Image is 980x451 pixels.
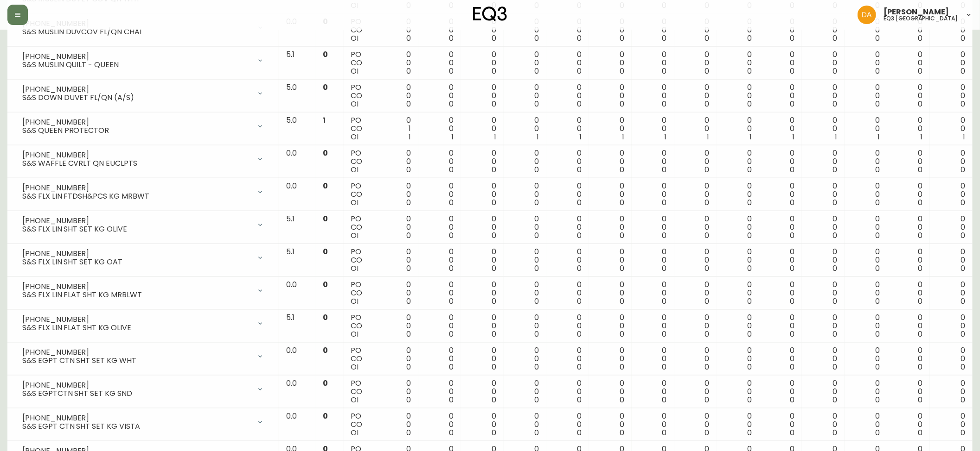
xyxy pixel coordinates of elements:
[833,263,837,274] span: 0
[662,66,667,76] span: 0
[852,83,880,108] div: 0 0
[767,50,794,75] div: 0 0
[15,182,271,202] div: [PHONE_NUMBER]S&S FLX LIN FTDSH&PCS KG MRBWT
[554,215,582,240] div: 0 0
[792,132,794,142] span: 1
[22,217,251,225] div: [PHONE_NUMBER]
[895,215,922,240] div: 0 0
[724,18,752,43] div: 0 0
[858,6,876,24] img: dd1a7e8db21a0ac8adbf82b84ca05374
[384,281,411,306] div: 0 0
[492,66,496,76] span: 0
[323,82,328,93] span: 0
[639,83,667,108] div: 0 0
[852,248,880,273] div: 0 0
[809,149,837,174] div: 0 0
[596,248,624,273] div: 0 0
[554,149,582,174] div: 0 0
[747,99,752,109] span: 0
[790,66,794,76] span: 0
[279,145,316,178] td: 0.0
[724,116,752,141] div: 0 0
[852,149,880,174] div: 0 0
[809,215,837,240] div: 0 0
[323,49,328,60] span: 0
[767,116,794,141] div: 0 0
[937,248,965,273] div: 0 0
[511,149,539,174] div: 0 0
[22,324,251,332] div: S&S FLX LIN FLAT SHT KG OLIVE
[895,116,922,141] div: 0 0
[323,279,328,290] span: 0
[22,414,251,422] div: [PHONE_NUMBER]
[620,99,624,109] span: 0
[790,230,794,241] span: 0
[534,164,539,175] span: 0
[22,151,251,159] div: [PHONE_NUMBER]
[622,132,624,142] span: 1
[577,263,582,274] span: 0
[323,115,326,125] span: 1
[351,132,359,142] span: OI
[961,197,965,208] span: 0
[492,230,496,241] span: 0
[878,132,880,142] span: 1
[449,263,454,274] span: 0
[875,99,880,109] span: 0
[426,50,454,75] div: 0 0
[534,197,539,208] span: 0
[705,66,710,76] span: 0
[918,263,922,274] span: 0
[426,149,454,174] div: 0 0
[662,99,667,109] span: 0
[22,184,251,192] div: [PHONE_NUMBER]
[15,346,271,367] div: [PHONE_NUMBER]S&S EGPT CTN SHT SET KG WHT
[449,230,454,241] span: 0
[15,50,271,71] div: [PHONE_NUMBER]S&S MUSLIN QUILT - QUEEN
[22,126,251,135] div: S&S QUEEN PROTECTOR
[809,50,837,75] div: 0 0
[833,99,837,109] span: 0
[406,66,411,76] span: 0
[279,113,316,145] td: 5.0
[809,182,837,207] div: 0 0
[279,14,316,47] td: 0.0
[809,18,837,43] div: 0 0
[682,215,710,240] div: 0 0
[351,281,369,306] div: PO CO
[511,248,539,273] div: 0 0
[426,215,454,240] div: 0 0
[279,211,316,244] td: 5.1
[895,248,922,273] div: 0 0
[961,230,965,241] span: 0
[384,215,411,240] div: 0 0
[596,149,624,174] div: 0 0
[22,381,251,389] div: [PHONE_NUMBER]
[875,164,880,175] span: 0
[351,116,369,141] div: PO CO
[620,33,624,44] span: 0
[662,33,667,44] span: 0
[747,33,752,44] span: 0
[406,99,411,109] span: 0
[554,50,582,75] div: 0 0
[15,281,271,301] div: [PHONE_NUMBER]S&S FLX LIN FLAT SHT KG MRBLWT
[351,263,359,274] span: OI
[22,422,251,431] div: S&S EGPT CTN SHT SET KG VISTA
[22,159,251,168] div: S&S WAFFLE CVRLT QN EUCLPTS
[665,132,667,142] span: 1
[937,83,965,108] div: 0 0
[790,99,794,109] span: 0
[492,197,496,208] span: 0
[554,83,582,108] div: 0 0
[961,164,965,175] span: 0
[895,50,922,75] div: 0 0
[579,132,582,142] span: 1
[705,99,710,109] span: 0
[875,197,880,208] span: 0
[875,33,880,44] span: 0
[351,66,359,76] span: OI
[724,248,752,273] div: 0 0
[895,18,922,43] div: 0 0
[809,248,837,273] div: 0 0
